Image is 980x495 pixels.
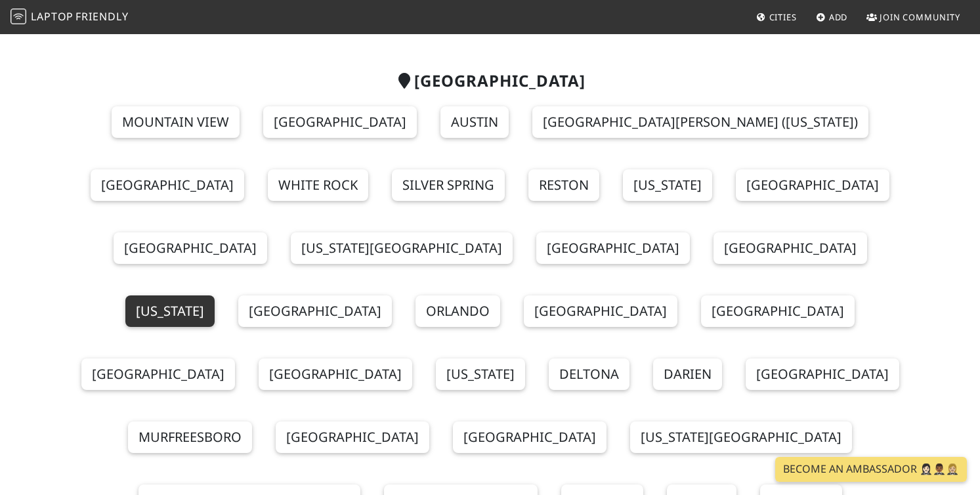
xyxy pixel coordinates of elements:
a: Reston [528,169,599,201]
a: [GEOGRAPHIC_DATA] [453,421,607,453]
a: [GEOGRAPHIC_DATA] [259,358,412,390]
a: Deltona [549,358,629,390]
a: White Rock [268,169,368,201]
a: [GEOGRAPHIC_DATA] [536,232,690,264]
a: [US_STATE][GEOGRAPHIC_DATA] [291,232,513,264]
a: [US_STATE] [623,169,712,201]
a: Murfreesboro [128,421,252,453]
span: Cities [769,11,797,23]
a: [GEOGRAPHIC_DATA] [238,295,392,327]
a: [GEOGRAPHIC_DATA] [714,232,867,264]
span: Add [829,11,848,23]
a: Orlando [415,295,500,327]
a: [US_STATE] [125,295,215,327]
a: [US_STATE][GEOGRAPHIC_DATA] [630,421,852,453]
h2: [GEOGRAPHIC_DATA] [65,72,916,91]
a: [GEOGRAPHIC_DATA] [91,169,244,201]
a: Add [811,5,853,29]
a: [US_STATE] [436,358,525,390]
a: Silver Spring [392,169,505,201]
a: [GEOGRAPHIC_DATA] [736,169,889,201]
span: Join Community [880,11,960,23]
a: [GEOGRAPHIC_DATA] [524,295,677,327]
span: Laptop [31,9,74,24]
a: [GEOGRAPHIC_DATA] [701,295,855,327]
a: [GEOGRAPHIC_DATA] [114,232,267,264]
a: [GEOGRAPHIC_DATA] [276,421,429,453]
a: Austin [440,106,509,138]
a: [GEOGRAPHIC_DATA] [81,358,235,390]
a: [GEOGRAPHIC_DATA][PERSON_NAME] ([US_STATE]) [532,106,868,138]
a: Darien [653,358,722,390]
a: [GEOGRAPHIC_DATA] [746,358,899,390]
span: Friendly [75,9,128,24]
a: [GEOGRAPHIC_DATA] [263,106,417,138]
a: Cities [751,5,802,29]
a: Join Community [861,5,966,29]
a: Become an Ambassador 🤵🏻‍♀️🤵🏾‍♂️🤵🏼‍♀️ [775,457,967,482]
a: Mountain View [112,106,240,138]
img: LaptopFriendly [11,9,26,24]
a: LaptopFriendly LaptopFriendly [11,6,129,29]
